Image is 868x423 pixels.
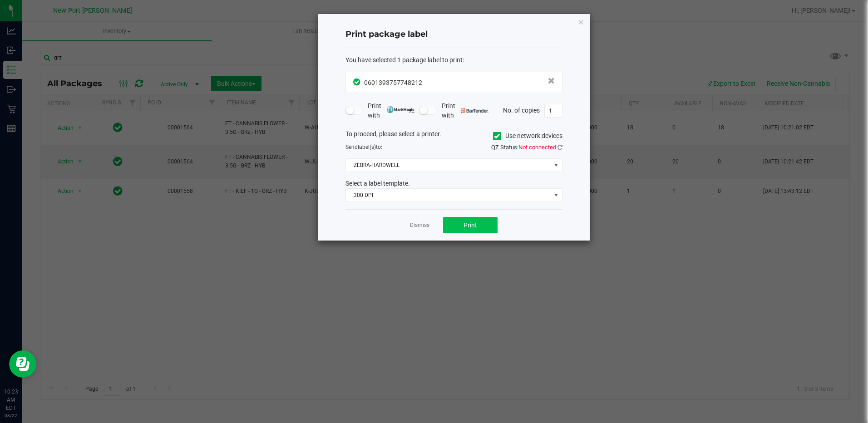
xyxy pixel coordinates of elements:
[339,179,569,188] div: Select a label template.
[364,79,422,86] span: 0601393757748212
[461,108,488,113] img: bartender.png
[339,129,569,143] div: To proceed, please select a printer.
[491,144,562,151] span: QZ Status:
[443,217,498,233] button: Print
[368,101,414,120] span: Print with
[346,159,551,172] span: ZEBRA-HARDWELL
[518,144,556,151] span: Not connected
[442,101,488,120] span: Print with
[345,56,463,64] span: You have selected 1 package label to print
[493,131,562,141] label: Use network devices
[345,144,382,150] span: Send to:
[345,55,562,65] div: :
[353,77,362,87] span: In Sync
[464,221,477,229] span: Print
[346,189,551,202] span: 300 DPI
[410,221,429,229] a: Dismiss
[358,144,376,150] span: label(s)
[9,350,36,378] iframe: Resource center
[387,106,414,113] img: mark_magic_cybra.png
[503,106,540,113] span: No. of copies
[345,29,562,40] h4: Print package label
